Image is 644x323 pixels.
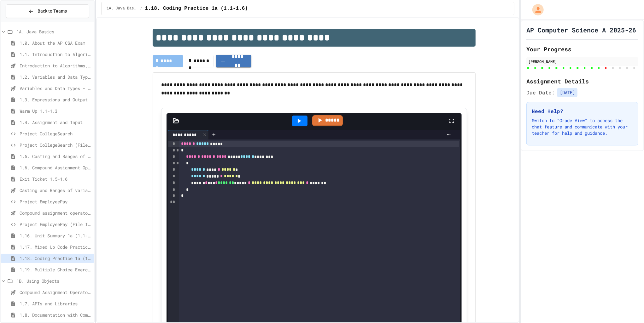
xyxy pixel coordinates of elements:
div: My Account [526,3,545,17]
span: 1.5. Casting and Ranges of Values [20,153,92,160]
span: Project CollegeSearch [20,130,92,137]
span: Project EmployeePay (File Input) [20,221,92,228]
span: Project CollegeSearch (File Input) [20,142,92,148]
span: 1.18. Coding Practice 1a (1.1-1.6) [20,255,92,262]
span: 1.16. Unit Summary 1a (1.1-1.6) [20,232,92,239]
span: 1A. Java Basics [107,6,138,11]
span: 1.0. About the AP CSA Exam [20,40,92,46]
span: 1.2. Variables and Data Types [20,74,92,80]
h3: Need Help? [532,107,633,115]
button: Back to Teams [6,4,89,18]
p: Switch to "Grade View" to access the chat feature and communicate with your teacher for help and ... [532,117,633,136]
span: Due Date: [526,89,555,96]
span: Project EmployeePay [20,198,92,205]
span: 1.18. Coding Practice 1a (1.1-1.6) [145,5,248,12]
span: 1.17. Mixed Up Code Practice 1.1-1.6 [20,244,92,250]
span: 1.3. Expressions and Output [20,96,92,103]
span: / [140,6,142,11]
span: Exit Ticket 1.5-1.6 [20,176,92,182]
span: 1B. Using Objects [16,278,92,284]
span: Compound assignment operators - Quiz [20,210,92,216]
h1: AP Computer Science A 2025-26 [526,25,636,34]
span: Introduction to Algorithms, Programming, and Compilers [20,62,92,69]
span: 1A. Java Basics [16,28,92,35]
span: 1.6. Compound Assignment Operators [20,164,92,171]
span: Casting and Ranges of variables - Quiz [20,187,92,194]
span: Warm Up 1.1-1.3 [20,108,92,114]
span: [DATE] [557,88,577,97]
span: 1.4. Assignment and Input [20,119,92,126]
span: 1.8. Documentation with Comments and Preconditions [20,312,92,318]
span: Variables and Data Types - Quiz [20,85,92,92]
h2: Your Progress [526,45,638,54]
div: [PERSON_NAME] [528,59,636,64]
h2: Assignment Details [526,77,638,86]
span: 1.19. Multiple Choice Exercises for Unit 1a (1.1-1.6) [20,266,92,273]
span: Back to Teams [38,8,67,14]
span: 1.7. APIs and Libraries [20,300,92,307]
span: 1.1. Introduction to Algorithms, Programming, and Compilers [20,51,92,58]
span: Compound Assignment Operators [20,289,92,296]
